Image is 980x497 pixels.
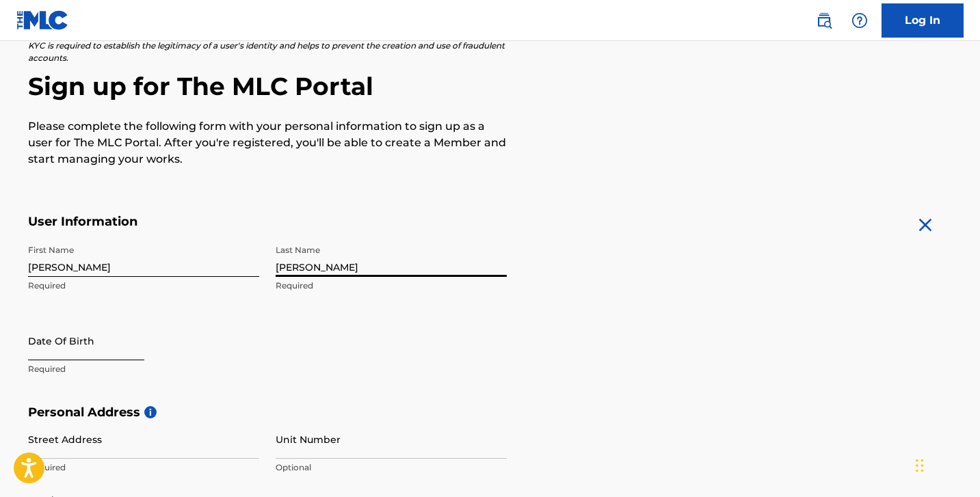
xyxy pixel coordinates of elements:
[276,280,507,292] p: Required
[28,461,259,474] p: Required
[276,461,507,474] p: Optional
[846,7,873,34] div: Help
[851,12,868,29] img: help
[816,12,832,29] img: search
[28,71,953,102] h2: Sign up for The MLC Portal
[16,10,69,30] img: MLC Logo
[916,445,924,486] div: Drag
[28,280,259,292] p: Required
[28,405,953,420] h5: Personal Address
[28,363,259,375] p: Required
[144,406,157,418] span: i
[28,118,507,167] p: Please complete the following form with your personal information to sign up as a user for The ML...
[28,214,507,230] h5: User Information
[912,431,980,497] iframe: Chat Widget
[810,7,838,34] a: Public Search
[914,214,936,236] img: close
[28,27,507,64] p: The MLC uses identity verification before a user is registered to comply with Know Your Customer ...
[882,3,964,38] a: Log In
